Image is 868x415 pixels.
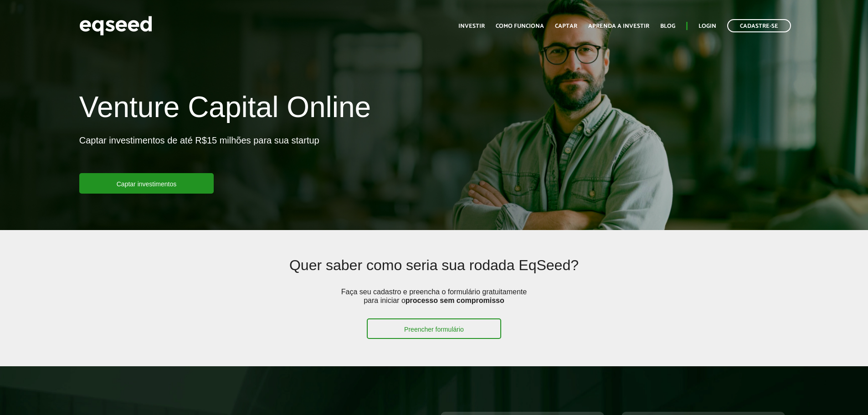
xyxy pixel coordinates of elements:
[79,135,319,173] p: Captar investimentos de até R$15 milhões para sua startup
[588,23,649,29] a: Aprenda a investir
[338,287,529,318] p: Faça seu cadastro e preencha o formulário gratuitamente para iniciar o
[699,23,716,29] a: Login
[458,23,485,29] a: Investir
[79,173,214,194] a: Captar investimentos
[727,19,791,32] a: Cadastre-se
[151,257,716,287] h2: Quer saber como seria sua rodada EqSeed?
[79,14,152,38] img: EqSeed
[555,23,577,29] a: Captar
[496,23,544,29] a: Como funciona
[660,23,675,29] a: Blog
[79,91,371,128] h1: Venture Capital Online
[406,297,504,304] strong: processo sem compromisso
[367,318,501,339] a: Preencher formulário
